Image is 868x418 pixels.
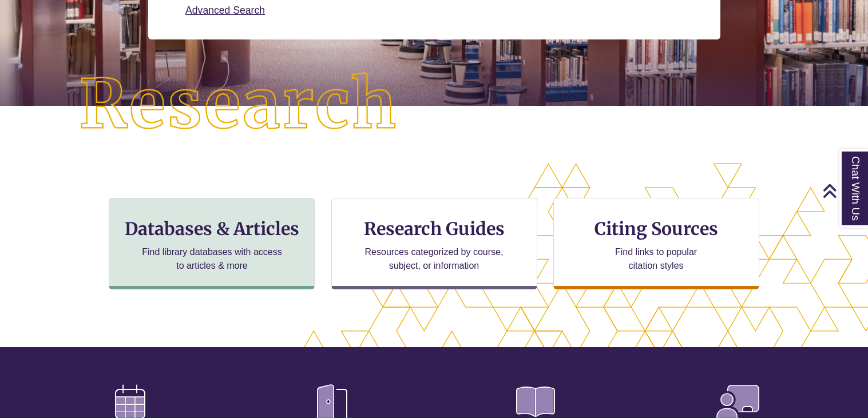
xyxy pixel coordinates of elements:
a: Databases & Articles Find library databases with access to articles & more [109,198,315,289]
h3: Citing Sources [586,218,726,240]
img: Research [43,37,434,173]
p: Find links to popular citation styles [600,245,712,273]
p: Find library databases with access to articles & more [137,245,287,273]
a: Research Guides Resources categorized by course, subject, or information [331,198,537,289]
h3: Databases & Articles [118,218,305,240]
h3: Research Guides [341,218,528,240]
p: Resources categorized by course, subject, or information [359,245,509,273]
a: Advanced Search [185,5,265,16]
a: Citing Sources Find links to popular citation styles [553,198,759,289]
a: Back to Top [822,183,865,198]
